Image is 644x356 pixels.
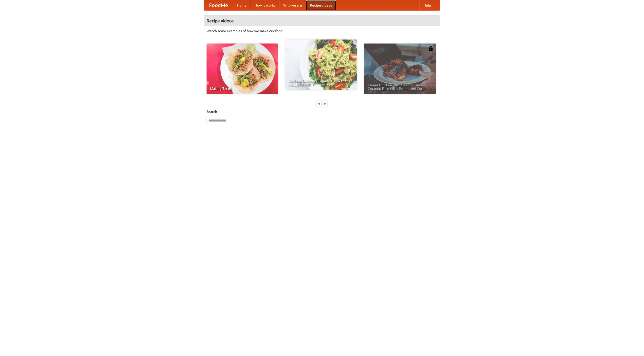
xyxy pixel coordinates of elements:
h5: Search [207,109,437,114]
a: Help [419,0,435,10]
a: Home [233,0,251,10]
a: Recipe videos [306,0,336,10]
a: Making Tacos [207,44,278,94]
img: 483408.png [428,46,433,51]
span: An Easy, Summery Tomato Pasta That's Ready for Fall [289,79,353,86]
h4: Recipe videos [204,16,440,26]
div: » [323,100,327,107]
a: How it works [251,0,279,10]
div: « [317,100,321,107]
p: Watch some examples of how we make our food! [207,28,437,33]
a: An Easy, Summery Tomato Pasta That's Ready for Fall [285,39,357,90]
a: FoodMe [204,0,233,10]
a: Who we are [279,0,306,10]
span: Making Tacos [210,87,274,90]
